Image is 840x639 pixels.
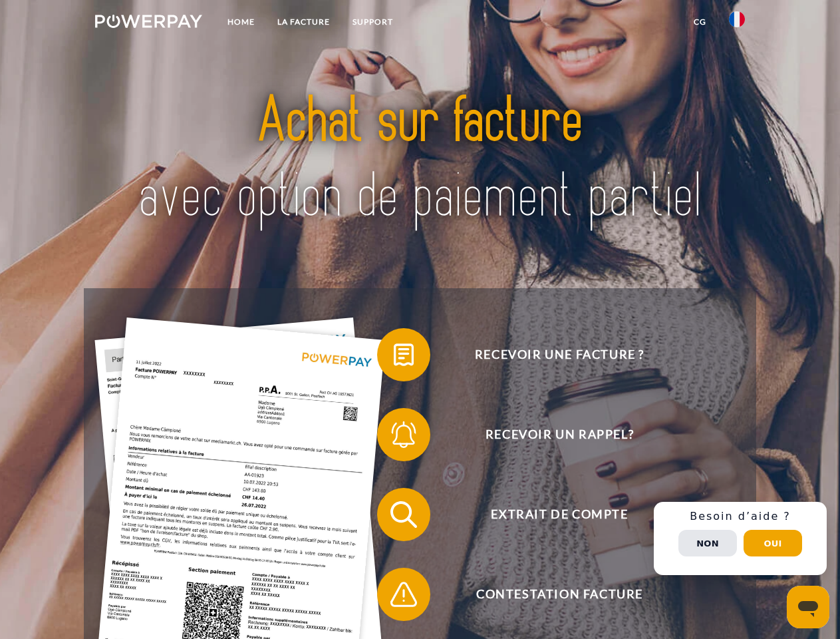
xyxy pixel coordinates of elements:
span: Recevoir un rappel? [396,408,722,461]
button: Recevoir une facture ? [377,328,723,381]
a: CG [682,10,718,34]
img: qb_bill.svg [387,338,420,371]
span: Contestation Facture [396,568,722,621]
img: title-powerpay_fr.svg [127,64,713,255]
iframe: Bouton de lancement de la fenêtre de messagerie [787,586,829,628]
button: Recevoir un rappel? [377,408,723,461]
h3: Besoin d’aide ? [662,510,819,523]
img: fr [729,11,745,27]
button: Non [678,530,737,556]
img: qb_bell.svg [387,418,420,451]
button: Oui [744,530,802,556]
span: Recevoir une facture ? [396,328,722,381]
img: qb_warning.svg [387,578,420,611]
img: logo-powerpay-white.svg [95,15,202,28]
button: Extrait de compte [377,488,723,541]
a: LA FACTURE [266,10,341,34]
span: Extrait de compte [396,488,722,541]
a: Support [341,10,404,34]
img: qb_search.svg [387,498,420,531]
a: Home [216,10,266,34]
button: Contestation Facture [377,568,723,621]
div: Schnellhilfe [654,502,827,575]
